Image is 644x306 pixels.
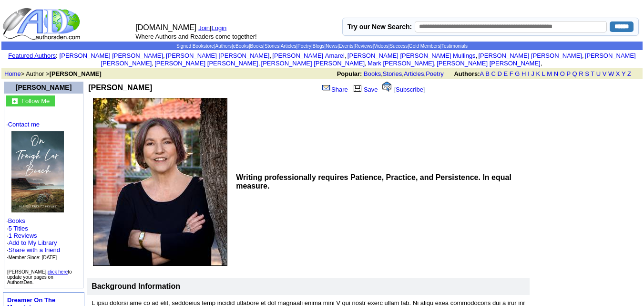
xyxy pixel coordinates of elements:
[554,70,558,77] a: N
[480,70,484,77] a: A
[352,84,363,92] img: library.gif
[485,70,490,77] a: B
[9,225,28,232] a: 5 Titles
[135,33,256,40] font: Where Authors and Readers come together!
[297,43,311,49] a: Poetry
[337,70,640,77] font: , , ,
[212,24,227,32] a: Login
[6,121,81,261] font: · ·
[50,70,102,77] b: [PERSON_NAME]
[233,43,249,49] a: eBooks
[165,53,166,59] font: i
[396,86,423,93] a: Subscribe
[60,52,163,59] a: [PERSON_NAME] [PERSON_NAME]
[4,70,21,77] a: Home
[627,70,631,77] a: Z
[382,82,391,92] img: alert.gif
[313,43,325,49] a: Blogs
[437,60,540,67] a: [PERSON_NAME] [PERSON_NAME]
[491,70,495,77] a: C
[21,96,50,105] a: Follow Me
[521,70,526,77] a: H
[394,86,396,93] font: [
[572,70,577,77] a: Q
[536,70,541,77] a: K
[515,70,520,77] a: G
[383,70,402,77] a: Stories
[389,43,408,49] a: Success
[355,43,373,49] a: Reviews
[321,86,348,93] a: Share
[441,43,468,49] a: Testimonials
[176,43,468,49] span: | | | | | | | | | | | | | |
[166,52,269,59] a: [PERSON_NAME] [PERSON_NAME]
[272,52,345,59] a: [PERSON_NAME] Amarel
[531,70,534,77] a: J
[92,282,180,290] b: Background Information
[560,70,565,77] a: O
[12,98,18,104] img: gc.jpg
[236,173,511,190] b: Writing professionally requires Patience, Practice, and Persistence. In equal measure.
[616,70,620,77] a: X
[261,60,365,67] a: [PERSON_NAME] [PERSON_NAME]
[374,43,388,49] a: Videos
[347,53,348,59] font: i
[9,246,60,253] a: Share with a friend
[339,43,354,49] a: Events
[88,84,152,92] b: [PERSON_NAME]
[9,255,57,260] font: Member Since: [DATE]
[135,23,196,32] font: [DOMAIN_NAME]
[477,53,478,59] font: i
[153,61,154,66] font: i
[585,70,589,77] a: S
[423,86,425,93] font: ]
[622,70,625,77] a: Y
[198,24,210,32] a: Join
[579,70,583,77] a: R
[364,70,381,77] a: Books
[584,53,585,59] font: i
[9,239,57,246] a: Add to My Library
[348,52,476,59] a: [PERSON_NAME] [PERSON_NAME] Mullings
[11,131,64,212] img: 77700.jpg
[21,97,50,105] font: Follow Me
[591,70,594,77] a: T
[367,61,368,66] font: i
[348,23,412,31] label: Try our New Search:
[8,217,25,224] a: Books
[510,70,513,77] a: F
[547,70,552,77] a: M
[16,84,72,91] a: [PERSON_NAME]
[2,7,82,41] img: logo_ad.gif
[409,43,440,49] a: Gold Members
[436,61,437,66] font: i
[281,43,296,49] a: Articles
[265,43,279,49] a: Stories
[326,43,337,49] a: News
[8,52,56,59] a: Featured Authors
[250,43,264,49] a: Books
[8,121,40,128] a: Contact me
[426,70,444,77] a: Poetry
[596,70,601,77] a: U
[566,70,570,77] a: P
[101,52,635,67] a: [PERSON_NAME] [PERSON_NAME]
[322,84,330,92] img: share_page.gif
[215,43,231,49] a: Authors
[454,70,480,77] b: Authors:
[542,61,543,66] font: i
[8,52,57,59] font: :
[503,70,508,77] a: E
[497,70,501,77] a: D
[7,269,72,285] font: [PERSON_NAME], to update your pages on AuthorsDen.
[528,70,530,77] a: I
[260,61,261,66] font: i
[603,70,607,77] a: V
[48,269,68,274] a: click here
[7,225,60,261] font: · ·
[608,70,614,77] a: W
[351,86,378,93] a: Save
[337,70,362,77] b: Popular:
[7,239,60,261] font: · · ·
